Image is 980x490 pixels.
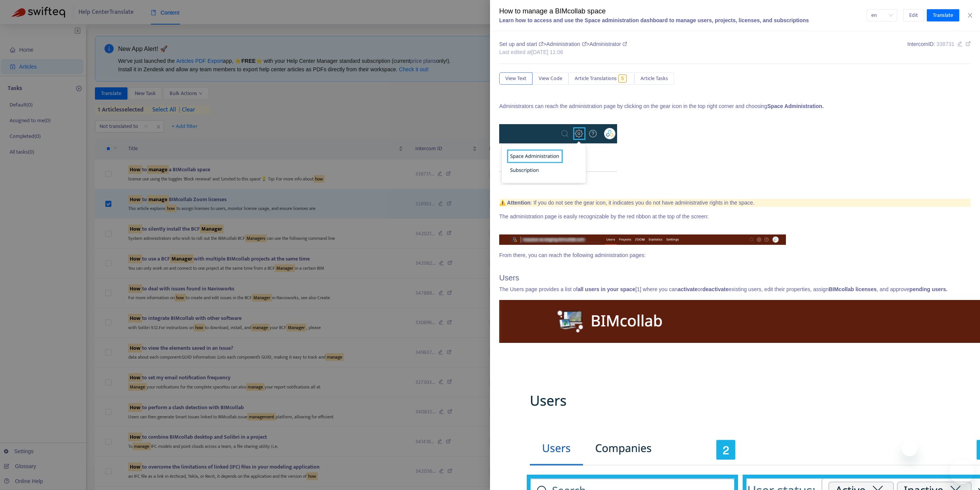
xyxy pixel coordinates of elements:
[539,74,562,83] span: View Code
[499,48,627,56] div: Last edited at [DATE] 11:06
[499,213,971,229] p: The administration page is easily recognizable by the red ribbon at the top of the screen: ​
[871,10,893,21] span: en
[640,74,668,83] span: Article Tasks
[936,41,954,47] span: 338731
[568,72,634,85] button: Article Translations5
[499,16,867,25] div: Learn how to access and use the Space administration dashboard to manage users, projects, license...
[909,11,918,20] span: Edit
[927,9,959,21] button: Translate
[902,441,917,456] iframe: Close message
[949,459,974,484] iframe: Button to launch messaging window
[546,41,590,47] span: Administration >
[499,72,532,85] button: View Text
[578,286,635,292] b: all users in your space
[634,72,674,85] button: Article Tasks
[499,185,971,193] p: ​
[499,124,617,185] img: edbsn1179a5b12aab0730db944b98ed1a290131df7fe3f5672888fb487cc2cde35ae558eff8238b70407a84a3bcac7019...
[702,286,728,292] b: deactivate
[910,286,948,292] b: pending users.
[499,6,867,16] div: How to manage a BIMcollab space
[499,273,971,282] h2: Users
[499,234,786,246] img: edbsn1179a5b12aab0730db944b98ed1a29014263d15ee19da5799e751d943954c930bc368178d97458024b9b824fb75f...
[575,74,617,83] span: Article Translations
[907,40,971,56] div: Intercom ID:
[499,200,531,206] b: ⚠️ Attention
[499,41,546,47] span: Set up and start >
[505,74,526,83] span: View Text
[618,74,627,83] span: 5
[499,285,971,293] p: The Users page provides a list of [1] where you can or existing users, edit their properties, ass...
[499,251,971,267] p: From there, you can reach the following administration pages: ​
[499,102,971,118] p: Administrators can reach the administration page by clicking on the gear icon in the top right co...
[678,286,697,292] b: activate
[903,9,924,21] button: Edit
[590,41,627,47] span: Administrator
[499,199,971,207] p: : If you do not see the gear icon, it indicates you do not have administrative rights in the space.
[532,72,568,85] button: View Code
[829,286,877,292] b: BIMcollab licenses
[933,11,953,20] span: Translate
[965,12,975,19] button: Close
[967,12,973,18] span: close
[767,103,823,109] b: Space Administration.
